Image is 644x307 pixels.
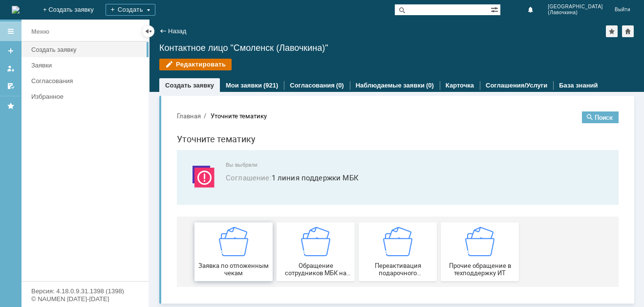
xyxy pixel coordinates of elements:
div: Уточните тематику [42,9,98,16]
a: Карточка [446,82,474,89]
a: База знаний [559,82,598,89]
h1: Уточните тематику [8,28,450,43]
button: Обращение сотрудников МБК на недоступность тех. поддержки [107,119,186,177]
button: Заявка по отложенным чекам [25,119,104,177]
div: Создать заявку [31,46,143,53]
a: Создать заявку [3,43,19,59]
a: Переактивация подарочного сертификата [190,119,268,177]
span: Расширенный поиск [491,4,500,14]
div: (0) [426,82,434,89]
div: (0) [336,82,344,89]
a: Мои заявки [3,61,19,76]
div: Сделать домашней страницей [622,25,634,37]
div: © NAUMEN [DATE]-[DATE] [31,296,139,302]
div: Версия: 4.18.0.9.31.1398 (1398) [31,288,139,294]
a: Создать заявку [165,82,214,89]
a: Прочие обращение в техподдержку ИТ [272,119,350,177]
span: Заявка по отложенным чекам [28,158,101,173]
button: Главная [8,8,32,17]
div: Скрыть меню [143,25,154,37]
a: Мои согласования [3,78,19,94]
span: (Лавочкина) [548,10,603,16]
a: Назад [168,27,186,35]
div: Избранное [31,93,132,100]
span: Вы выбрали: [57,58,438,65]
a: Мои заявки [226,82,262,89]
span: Переактивация подарочного сертификата [193,158,265,173]
a: Согласования [27,73,147,88]
div: Согласования [31,77,143,85]
div: Добавить в избранное [606,25,618,37]
img: getfafe0041f1c547558d014b707d1d9f05 [50,123,79,153]
img: getfafe0041f1c547558d014b707d1d9f05 [214,123,243,153]
span: [GEOGRAPHIC_DATA] [548,4,603,10]
div: Заявки [31,62,143,69]
span: 1 линия поддержки МБК [57,68,438,80]
span: Соглашение : [57,69,103,79]
a: Создать заявку [27,42,147,57]
span: Обращение сотрудников МБК на недоступность тех. поддержки [110,158,183,173]
img: getfafe0041f1c547558d014b707d1d9f05 [132,123,161,153]
img: getfafe0041f1c547558d014b707d1d9f05 [296,123,325,153]
a: Соглашения/Услуги [486,82,547,89]
div: Создать [106,4,155,16]
button: Поиск [413,8,450,20]
span: Прочие обращение в техподдержку ИТ [275,158,347,173]
a: Согласования [290,82,335,89]
img: logo [12,6,20,14]
a: Наблюдаемые заявки [356,82,425,89]
div: Контактное лицо "Смоленск (Лавочкина)" [159,43,634,53]
a: Заявки [27,58,147,73]
div: Меню [31,26,49,38]
a: Перейти на домашнюю страницу [12,6,20,14]
img: svg%3E [20,58,49,88]
div: (921) [263,82,278,89]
